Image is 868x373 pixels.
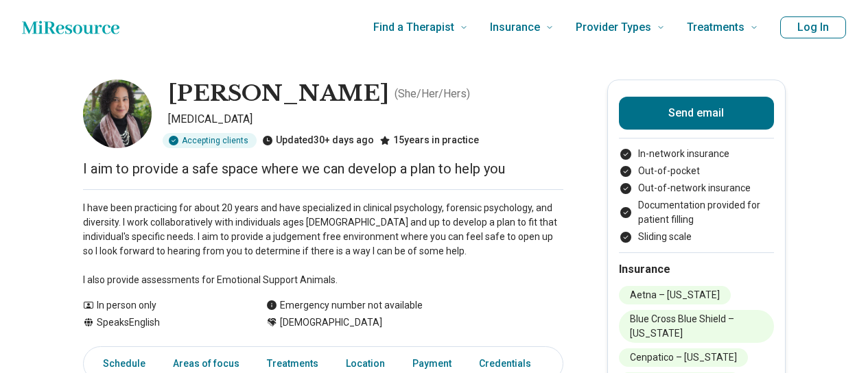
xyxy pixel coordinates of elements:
[619,97,774,130] button: Send email
[266,298,423,313] div: Emergency number not available
[619,310,774,343] li: Blue Cross Blue Shield – [US_STATE]
[687,18,744,37] span: Treatments
[379,133,479,148] div: 15 years in practice
[619,261,774,278] h2: Insurance
[373,18,454,37] span: Find a Therapist
[619,164,774,178] li: Out-of-pocket
[619,147,774,244] ul: Payment options
[619,286,731,304] li: Aetna – [US_STATE]
[163,133,257,148] div: Accepting clients
[22,14,119,41] a: Home page
[490,18,540,37] span: Insurance
[619,230,774,244] li: Sliding scale
[168,111,563,128] p: [MEDICAL_DATA]
[83,201,563,287] p: I have been practicing for about 20 years and have specialized in clinical psychology, forensic p...
[619,181,774,195] li: Out-of-network insurance
[83,159,563,178] p: I aim to provide a safe space where we can develop a plan to help you
[83,80,152,148] img: Mirna Loya, Psychologist
[395,86,470,102] p: ( She/Her/Hers )
[83,298,239,313] div: In person only
[262,133,374,148] div: Updated 30+ days ago
[619,147,774,161] li: In-network insurance
[280,315,382,330] span: [DEMOGRAPHIC_DATA]
[780,16,846,38] button: Log In
[619,198,774,227] li: Documentation provided for patient filling
[619,348,748,367] li: Cenpatico – [US_STATE]
[576,18,651,37] span: Provider Types
[168,80,389,108] h1: [PERSON_NAME]
[83,315,239,330] div: Speaks English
